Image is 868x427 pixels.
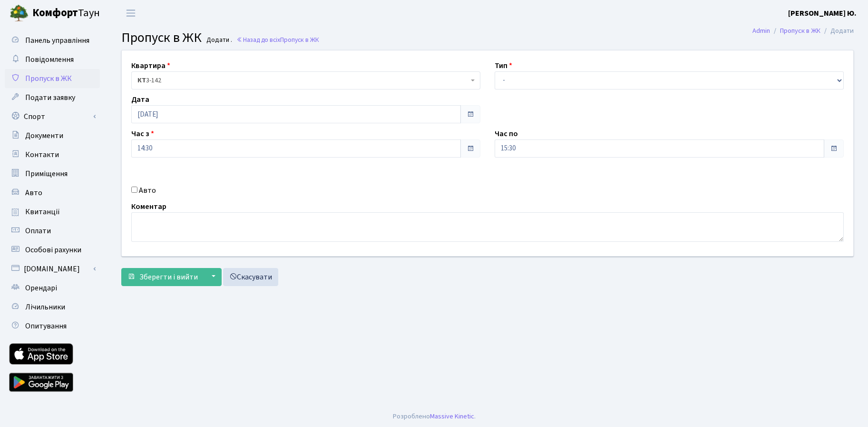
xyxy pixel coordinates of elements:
span: Повідомлення [25,54,74,65]
a: [DOMAIN_NAME] [5,259,100,278]
span: Авто [25,188,42,198]
label: Час з [131,128,154,139]
span: <b>КТ</b>&nbsp;&nbsp;&nbsp;&nbsp;3-142 [137,76,468,85]
label: Авто [139,185,156,196]
span: Документи [25,130,63,141]
a: Приміщення [5,164,100,183]
a: Скасувати [223,268,278,286]
a: Подати заявку [5,88,100,107]
nav: breadcrumb [738,21,868,41]
button: Переключити навігацію [119,5,143,21]
small: Додати . [205,36,232,44]
span: Лічильники [25,302,65,312]
span: Пропуск в ЖК [280,35,319,44]
a: Опитування [5,317,100,336]
div: Розроблено . [393,411,476,422]
b: [PERSON_NAME] Ю. [788,8,857,19]
a: Спорт [5,107,100,126]
span: Пропуск в ЖК [25,73,72,84]
a: Massive Kinetic [430,411,474,421]
a: [PERSON_NAME] Ю. [788,8,857,19]
span: Подати заявку [25,92,75,103]
button: Зберегти і вийти [121,268,204,286]
a: Особові рахунки [5,240,100,259]
span: Квитанції [25,207,60,217]
span: Контакти [25,149,59,160]
a: Назад до всіхПропуск в ЖК [236,35,319,44]
label: Коментар [131,201,166,212]
li: Додати [820,26,854,36]
label: Тип [495,60,512,71]
a: Admin [752,26,770,36]
a: Контакти [5,145,100,164]
span: Опитування [25,321,67,331]
a: Панель управління [5,31,100,50]
span: Особові рахунки [25,245,81,255]
a: Лічильники [5,298,100,317]
a: Пропуск в ЖК [780,26,820,36]
label: Час по [495,128,518,139]
a: Квитанції [5,202,100,221]
a: Оплати [5,221,100,240]
span: Приміщення [25,169,68,179]
span: Зберегти і вийти [139,272,198,282]
a: Документи [5,126,100,145]
label: Квартира [131,60,170,71]
b: КТ [137,76,146,85]
span: Орендарі [25,283,57,293]
img: logo.png [10,4,29,23]
label: Дата [131,94,149,105]
a: Пропуск в ЖК [5,69,100,88]
span: Оплати [25,226,51,236]
a: Авто [5,183,100,202]
span: Панель управління [25,35,89,46]
a: Орендарі [5,278,100,298]
span: Пропуск в ЖК [121,28,202,47]
b: Комфорт [32,5,78,20]
span: <b>КТ</b>&nbsp;&nbsp;&nbsp;&nbsp;3-142 [131,71,480,89]
span: Таун [32,5,100,21]
a: Повідомлення [5,50,100,69]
